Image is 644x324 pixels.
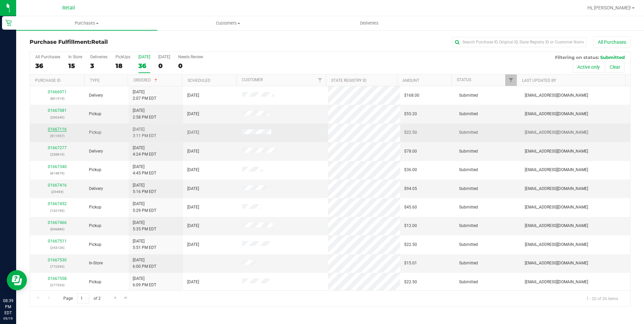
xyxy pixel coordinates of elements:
[555,55,599,60] span: Filtering on status:
[459,260,478,266] span: Submitted
[34,95,81,102] p: (861514)
[89,92,103,99] span: Delivery
[35,55,60,59] div: All Purchases
[525,129,588,136] span: [EMAIL_ADDRESS][DOMAIN_NAME]
[525,92,588,99] span: [EMAIL_ADDRESS][DOMAIN_NAME]
[404,260,417,266] span: $15.01
[404,111,417,117] span: $55.20
[187,186,199,192] span: [DATE]
[34,282,81,288] p: (277554)
[35,62,60,70] div: 36
[110,293,120,302] a: Go to the next page
[3,316,13,321] p: 09/19
[5,20,12,26] inline-svg: Retail
[133,220,156,232] span: [DATE] 5:35 PM EDT
[525,167,588,173] span: [EMAIL_ADDRESS][DOMAIN_NAME]
[89,148,103,155] span: Delivery
[34,263,81,270] p: (772390)
[452,37,587,47] input: Search Purchase ID, Original ID, State Registry ID or Customer Name...
[158,20,298,26] span: Customers
[187,204,199,210] span: [DATE]
[133,78,159,83] a: Ordered
[525,279,588,285] span: [EMAIL_ADDRESS][DOMAIN_NAME]
[48,276,67,281] a: 01667558
[158,55,170,59] div: [DATE]
[138,62,150,70] div: 36
[315,74,326,86] a: Filter
[459,186,478,192] span: Submitted
[187,279,199,285] span: [DATE]
[593,36,631,48] button: All Purchases
[30,39,230,45] h3: Purchase Fulfillment:
[89,129,101,136] span: Pickup
[581,293,623,303] span: 1 - 20 of 36 items
[89,241,101,248] span: Pickup
[16,16,157,30] a: Purchases
[187,111,199,117] span: [DATE]
[157,16,298,30] a: Customers
[459,148,478,155] span: Submitted
[459,279,478,285] span: Submitted
[525,186,588,192] span: [EMAIL_ADDRESS][DOMAIN_NAME]
[34,207,81,214] p: (132196)
[187,241,199,248] span: [DATE]
[605,61,625,73] button: Clear
[525,223,588,229] span: [EMAIL_ADDRESS][DOMAIN_NAME]
[34,170,81,176] p: (814879)
[89,186,103,192] span: Delivery
[34,189,81,195] p: (25494)
[178,55,203,59] div: Needs Review
[242,77,263,82] a: Customer
[525,204,588,210] span: [EMAIL_ADDRESS][DOMAIN_NAME]
[459,111,478,117] span: Submitted
[522,78,556,83] a: Last Updated By
[587,5,631,10] span: Hi, [PERSON_NAME]!
[525,148,588,155] span: [EMAIL_ADDRESS][DOMAIN_NAME]
[404,186,417,192] span: $94.05
[459,223,478,229] span: Submitted
[187,92,199,99] span: [DATE]
[62,5,75,11] span: Retail
[600,55,625,60] span: Submitted
[404,223,417,229] span: $12.00
[89,204,101,210] span: Pickup
[404,148,417,155] span: $78.00
[48,239,67,244] a: 01667511
[133,238,156,251] span: [DATE] 5:51 PM EDT
[48,201,67,206] a: 01667452
[138,55,150,59] div: [DATE]
[34,245,81,251] p: (243126)
[404,129,417,136] span: $22.50
[459,92,478,99] span: Submitted
[573,61,604,73] button: Active only
[133,257,156,270] span: [DATE] 6:00 PM EDT
[116,62,130,70] div: 18
[404,167,417,173] span: $36.00
[48,145,67,150] a: 01667277
[89,167,101,173] span: Pickup
[178,62,203,70] div: 0
[91,39,108,45] span: Retail
[331,78,366,83] a: State Registry ID
[34,226,81,232] p: (696886)
[525,260,588,266] span: [EMAIL_ADDRESS][DOMAIN_NAME]
[48,183,67,188] a: 01667416
[133,89,156,102] span: [DATE] 2:07 PM EDT
[187,223,199,229] span: [DATE]
[34,151,81,158] p: (238810)
[133,164,156,176] span: [DATE] 4:45 PM EDT
[299,16,440,30] a: Deliveries
[58,293,106,304] span: Page of 2
[48,127,67,132] a: 01667116
[89,260,103,266] span: In-Store
[68,55,82,59] div: In Store
[133,201,156,214] span: [DATE] 5:29 PM EDT
[459,129,478,136] span: Submitted
[133,126,156,139] span: [DATE] 3:11 PM EDT
[48,220,67,225] a: 01667466
[77,293,89,304] input: 1
[89,111,101,117] span: Pickup
[34,114,81,121] p: (206340)
[35,78,61,83] a: Purchase ID
[133,107,156,120] span: [DATE] 2:58 PM EDT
